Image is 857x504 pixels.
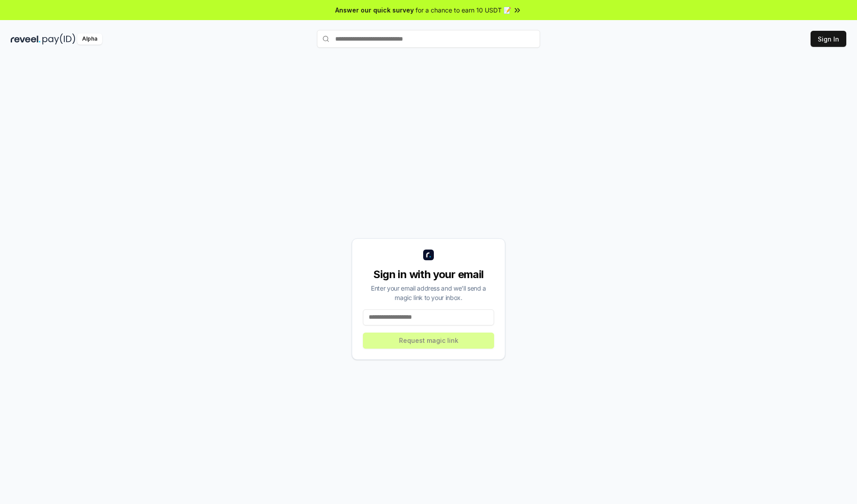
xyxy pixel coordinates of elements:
img: logo_small [423,250,434,260]
img: reveel_dark [11,33,41,45]
img: pay_id [42,33,75,45]
span: for a chance to earn 10 USDT 📝 [416,5,511,15]
div: Alpha [77,33,102,45]
span: Answer our quick survey [335,5,414,15]
div: Sign in with your email [363,267,494,282]
div: Enter your email address and we’ll send a magic link to your inbox. [363,283,494,302]
button: Sign In [811,31,846,47]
